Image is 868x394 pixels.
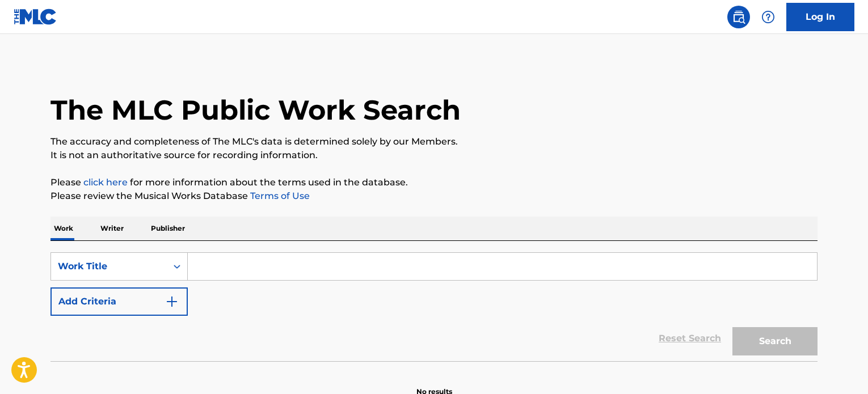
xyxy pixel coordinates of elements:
[786,3,854,31] a: Log In
[727,6,750,28] a: Public Search
[83,177,128,188] a: click here
[14,9,57,25] img: MLC Logo
[757,6,779,28] div: Help
[97,217,127,240] p: Writer
[248,190,310,201] a: Terms of Use
[58,260,160,273] div: Work Title
[50,176,818,189] p: Please for more information about the terms used in the database.
[50,189,818,203] p: Please review the Musical Works Database
[761,10,775,24] img: help
[50,252,818,361] form: Search Form
[165,295,179,308] img: 9d2ae6d4665cec9f34b9.svg
[732,10,745,24] img: search
[50,149,818,162] p: It is not an authoritative source for recording information.
[50,217,77,240] p: Work
[50,135,818,149] p: The accuracy and completeness of The MLC's data is determined solely by our Members.
[50,287,188,316] button: Add Criteria
[148,217,188,240] p: Publisher
[50,93,461,127] h1: The MLC Public Work Search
